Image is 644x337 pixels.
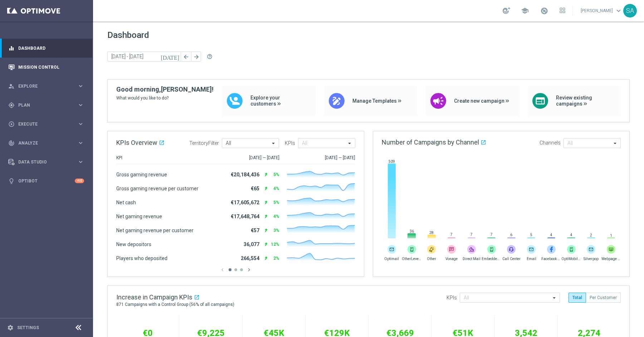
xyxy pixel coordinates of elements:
[77,102,84,108] i: keyboard_arrow_right
[580,5,623,16] a: [PERSON_NAME]keyboard_arrow_down
[8,178,15,184] i: lightbulb
[8,171,84,190] div: Optibot
[8,83,84,89] button: person_search Explore keyboard_arrow_right
[8,121,77,127] div: Execute
[18,84,77,88] span: Explore
[18,39,84,58] a: Dashboard
[77,140,84,146] i: keyboard_arrow_right
[8,121,15,127] i: play_circle_outline
[623,4,637,18] div: SA
[8,102,15,108] i: gps_fixed
[8,140,77,146] div: Analyze
[8,45,15,52] i: equalizer
[18,171,75,190] a: Optibot
[521,7,529,15] span: school
[8,159,84,165] button: Data Studio keyboard_arrow_right
[8,140,84,146] button: track_changes Analyze keyboard_arrow_right
[8,58,84,77] div: Mission Control
[77,121,84,127] i: keyboard_arrow_right
[8,102,77,108] div: Plan
[8,83,77,89] div: Explore
[8,64,84,70] button: Mission Control
[17,326,39,330] a: Settings
[77,83,84,89] i: keyboard_arrow_right
[77,158,84,165] i: keyboard_arrow_right
[615,7,623,15] span: keyboard_arrow_down
[7,324,14,331] i: settings
[18,122,77,126] span: Execute
[8,83,15,89] i: person_search
[18,160,77,164] span: Data Studio
[8,140,15,146] i: track_changes
[8,39,84,58] div: Dashboard
[8,121,84,127] button: play_circle_outline Execute keyboard_arrow_right
[75,179,84,183] div: +10
[18,58,84,77] a: Mission Control
[18,141,77,145] span: Analyze
[8,102,84,108] button: gps_fixed Plan keyboard_arrow_right
[18,103,77,107] span: Plan
[8,45,84,51] button: equalizer Dashboard
[8,159,77,165] div: Data Studio
[8,178,84,184] button: lightbulb Optibot +10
